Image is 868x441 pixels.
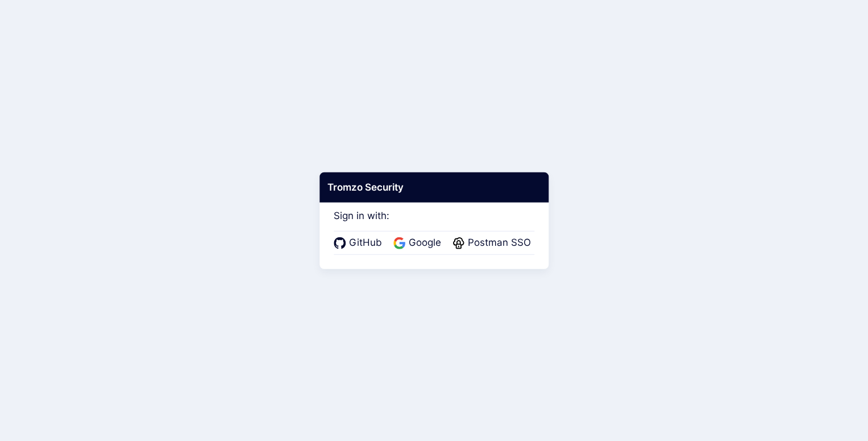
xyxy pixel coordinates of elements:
[405,236,445,250] span: Google
[319,172,549,203] div: Tromzo Security
[393,236,445,250] a: Google
[452,236,534,250] a: Postman SSO
[346,236,385,250] span: GitHub
[334,236,385,250] a: GitHub
[464,236,534,250] span: Postman SSO
[334,194,534,254] div: Sign in with:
